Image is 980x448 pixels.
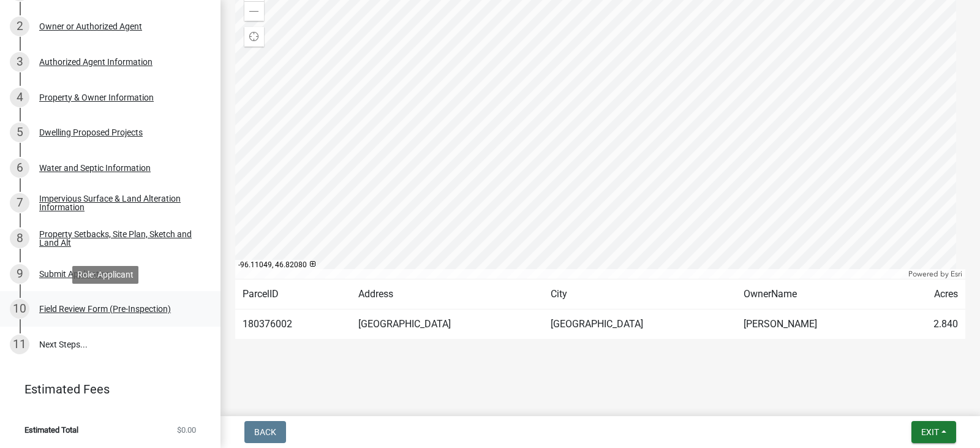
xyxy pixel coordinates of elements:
div: Authorized Agent Information [39,58,153,66]
div: Role: Applicant [72,266,138,284]
td: ParcelID [235,279,351,309]
div: Impervious Surface & Land Alteration Information [39,194,201,211]
div: Submit Application [39,270,111,278]
span: Exit [921,427,939,437]
div: Field Review Form (Pre-Inspection) [39,305,171,313]
div: 4 [10,88,29,107]
button: Exit [911,421,956,443]
div: 11 [10,335,29,354]
div: Find my location [244,27,264,47]
div: 6 [10,158,29,178]
div: Owner or Authorized Agent [39,22,142,31]
div: 5 [10,123,29,142]
td: [GEOGRAPHIC_DATA] [543,309,736,340]
div: 2 [10,17,29,36]
div: Property Setbacks, Site Plan, Sketch and Land Alt [39,230,201,247]
div: Powered by [905,269,965,279]
a: Esri [951,270,962,278]
div: 9 [10,264,29,284]
div: Water and Septic Information [39,164,151,172]
div: 10 [10,299,29,319]
td: OwnerName [736,279,895,309]
td: [PERSON_NAME] [736,309,895,340]
td: City [543,279,736,309]
div: Zoom out [244,1,264,21]
td: Address [351,279,544,309]
span: $0.00 [177,426,196,434]
td: Acres [895,279,965,309]
div: 8 [10,229,29,248]
div: Property & Owner Information [39,93,154,102]
div: 3 [10,52,29,72]
span: Back [254,427,276,437]
button: Back [244,421,286,443]
td: 2.840 [895,309,965,340]
td: [GEOGRAPHIC_DATA] [351,309,544,340]
td: 180376002 [235,309,351,340]
div: 7 [10,193,29,213]
span: Estimated Total [24,426,78,434]
a: Estimated Fees [10,377,201,401]
div: Dwelling Proposed Projects [39,128,143,137]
